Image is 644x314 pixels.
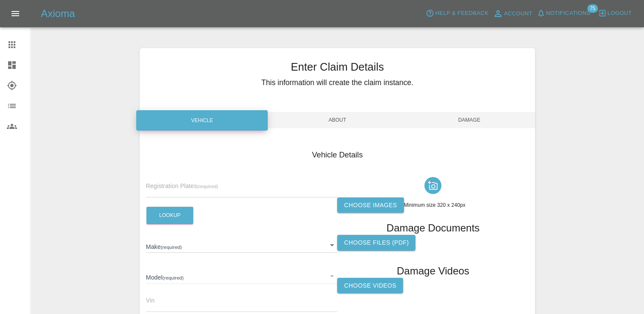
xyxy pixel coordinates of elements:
h1: Damage Documents [386,221,480,235]
span: Account [504,9,532,19]
h4: Vehicle Details [146,149,529,161]
h3: Enter Claim Details [140,59,535,75]
span: Notifications [546,9,590,18]
span: Logout [607,9,632,18]
span: Damage [403,112,535,128]
h5: Axioma [41,7,75,20]
button: Help & Feedback [424,7,490,20]
button: Lookup [146,207,193,224]
a: Account [491,7,535,20]
button: Notifications [535,7,592,20]
div: Vehicle [136,110,268,131]
span: Help & Feedback [435,9,488,18]
span: Minimum size 320 x 240px [404,202,466,208]
h1: Damage Videos [397,264,469,278]
button: Open drawer [5,3,26,24]
label: Choose Videos [337,278,403,294]
span: Vin [146,297,155,304]
span: 75 [587,4,598,13]
span: Registration Plates [146,183,218,189]
h5: This information will create the claim instance. [140,77,535,88]
button: Logout [596,7,634,20]
label: Choose images [337,197,404,213]
label: Choose files (pdf) [337,235,415,251]
small: (required) [197,184,218,189]
span: About [272,112,404,128]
